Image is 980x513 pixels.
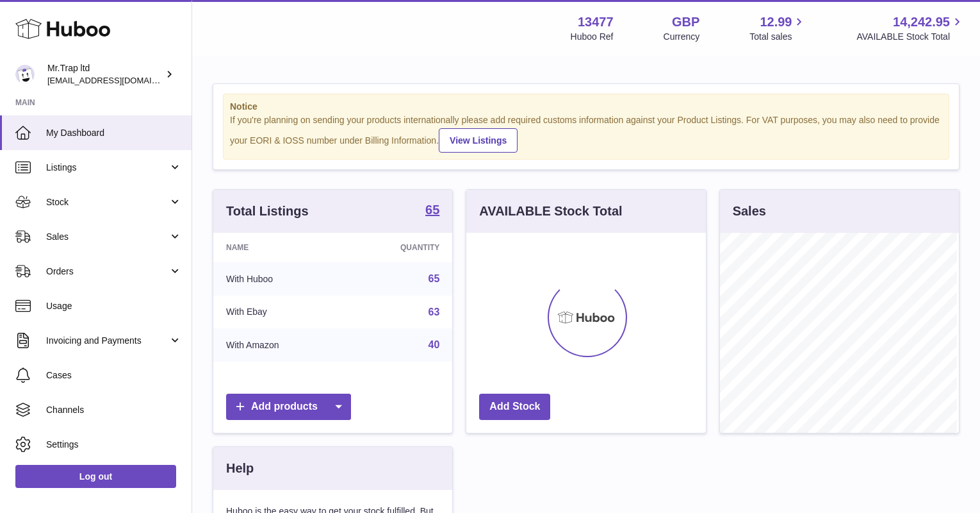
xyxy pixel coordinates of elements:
strong: 13477 [578,13,614,31]
h3: Total Listings [226,203,309,220]
a: 40 [429,339,440,350]
div: If you're planning on sending your products internationally please add required customs informati... [230,114,942,153]
a: View Listings [439,128,518,153]
span: Total sales [749,31,806,43]
strong: GBP [672,13,699,31]
div: Currency [664,31,700,43]
img: office@grabacz.eu [15,65,35,84]
td: With Amazon [213,328,344,362]
a: 65 [425,203,439,219]
span: [EMAIL_ADDRESS][DOMAIN_NAME] [47,75,188,85]
span: Cases [46,369,182,382]
div: Mr.Trap ltd [47,62,163,87]
a: 12.99 Total sales [749,13,806,43]
a: 14,242.95 AVAILABLE Stock Total [856,13,965,43]
span: AVAILABLE Stock Total [856,31,965,43]
strong: 65 [425,203,439,216]
span: Sales [46,231,168,243]
span: 14,242.95 [893,13,950,31]
div: Huboo Ref [571,31,614,43]
td: With Ebay [213,296,344,329]
a: Add products [226,394,351,420]
span: Usage [46,300,182,312]
span: Settings [46,439,182,451]
span: Listings [46,162,168,174]
h3: Sales [733,203,766,220]
a: 63 [429,307,440,317]
a: Log out [15,465,176,488]
h3: AVAILABLE Stock Total [479,203,622,220]
span: Orders [46,265,168,278]
th: Name [213,233,344,262]
th: Quantity [344,233,452,262]
h3: Help [226,460,254,477]
span: Channels [46,404,182,416]
td: With Huboo [213,262,344,296]
a: 65 [429,273,440,284]
span: Invoicing and Payments [46,335,168,347]
span: My Dashboard [46,127,182,139]
strong: Notice [230,101,942,113]
span: 12.99 [760,13,792,31]
span: Stock [46,196,168,208]
a: Add Stock [479,394,550,420]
